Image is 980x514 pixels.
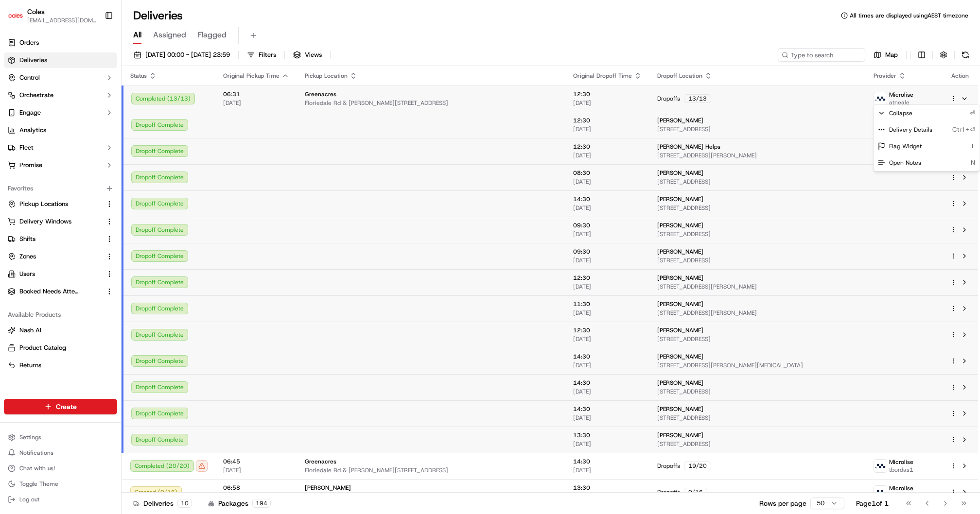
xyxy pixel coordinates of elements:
[889,142,922,150] span: Flag Widget
[970,109,976,118] span: ⏎
[889,109,912,117] span: Collapse
[971,158,976,167] span: N
[952,125,976,134] span: Ctrl+⏎
[889,159,921,167] span: Open Notes
[889,126,932,134] span: Delivery Details
[972,142,976,151] span: F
